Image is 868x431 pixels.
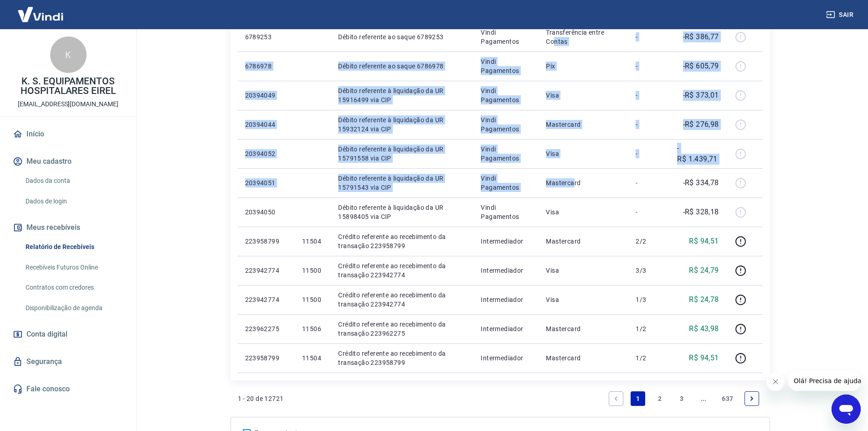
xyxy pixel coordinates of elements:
p: 11504 [302,237,324,246]
p: - [636,91,663,100]
p: Visa [546,266,621,275]
p: - [636,178,663,187]
p: Visa [546,149,621,158]
a: Page 2 [652,391,667,406]
p: Vindi Pagamentos [481,86,531,104]
p: Débito referente ao saque 6789253 [338,32,466,42]
p: Crédito referente ao recebimento da transação 223942774 [338,291,466,309]
p: 223958799 [245,237,288,246]
a: Fale conosco [11,379,125,399]
p: Vindi Pagamentos [481,115,531,134]
a: Next page [745,391,759,406]
p: Transferência entre Contas [546,28,621,46]
p: Intermediador [481,237,531,246]
p: - [636,62,663,71]
p: Débito referente à liquidação da UR 15791558 via CIP [338,145,466,163]
p: -R$ 1.439,71 [677,143,719,165]
a: Dados da conta [22,171,125,190]
p: 223962275 [245,324,288,333]
button: Meu cadastro [11,151,125,171]
p: 11506 [302,324,324,333]
iframe: Mensagem da empresa [788,371,861,391]
p: Intermediador [481,295,531,304]
a: Recebíveis Futuros Online [22,258,125,277]
button: Sair [824,6,857,23]
p: Visa [546,295,621,304]
p: Débito referente à liquidação da UR 15898405 via CIP [338,203,466,221]
p: Mastercard [546,324,621,333]
p: -R$ 605,79 [683,61,719,72]
a: Page 1 is your current page [631,391,645,406]
p: 20394044 [245,120,288,129]
p: Intermediador [481,266,531,275]
p: Mastercard [546,237,621,246]
p: 6786978 [245,62,288,71]
p: R$ 94,51 [689,236,719,247]
p: Mastercard [546,120,621,129]
p: Vindi Pagamentos [481,28,531,46]
p: R$ 24,79 [689,265,719,276]
iframe: Fechar mensagem [766,373,785,391]
p: 223942774 [245,266,288,275]
p: 1/2 [636,353,663,363]
a: Page 637 [718,391,737,406]
p: Débito referente ao saque 6786978 [338,62,466,71]
p: Visa [546,208,621,217]
p: 11500 [302,266,324,275]
span: Olá! Precisa de ajuda? [5,6,77,14]
p: Débito referente à liquidação da UR 15916499 via CIP [338,86,466,104]
p: - [636,32,663,42]
p: Intermediador [481,324,531,333]
p: -R$ 276,98 [683,119,719,130]
a: Conta digital [11,324,125,344]
div: K [50,36,87,73]
p: -R$ 386,77 [683,31,719,42]
p: [EMAIL_ADDRESS][DOMAIN_NAME] [18,99,118,109]
iframe: Botão para abrir a janela de mensagens [832,395,861,424]
p: R$ 24,78 [689,294,719,305]
p: Crédito referente ao recebimento da transação 223958799 [338,232,466,250]
p: -R$ 328,18 [683,207,719,218]
p: Débito referente à liquidação da UR 15932124 via CIP [338,115,466,134]
p: Débito referente à liquidação da UR 15791543 via CIP [338,174,466,192]
p: 20394051 [245,178,288,187]
p: Crédito referente ao recebimento da transação 223958799 [338,349,466,367]
p: 1/2 [636,324,663,333]
p: Vindi Pagamentos [481,203,531,221]
p: Crédito referente ao recebimento da transação 223942774 [338,261,466,280]
span: Conta digital [26,328,67,341]
p: - [636,208,663,217]
p: R$ 43,98 [689,323,719,334]
p: -R$ 334,78 [683,177,719,188]
p: 223942774 [245,295,288,304]
p: 20394049 [245,91,288,100]
a: Relatório de Recebíveis [22,238,125,256]
p: Mastercard [546,178,621,187]
p: -R$ 373,01 [683,90,719,101]
p: 2/2 [636,237,663,246]
p: 3/3 [636,266,663,275]
p: 1/3 [636,295,663,304]
p: 11504 [302,353,324,363]
p: 11500 [302,295,324,304]
button: Meus recebíveis [11,218,125,238]
p: Mastercard [546,353,621,363]
p: Intermediador [481,353,531,363]
p: Crédito referente ao recebimento da transação 223962275 [338,320,466,338]
p: - [636,120,663,129]
p: K. S. EQUIPAMENTOS HOSPITALARES EIREL [7,77,129,96]
p: 20394050 [245,208,288,217]
a: Segurança [11,352,125,372]
p: 223958799 [245,353,288,363]
a: Page 3 [674,391,689,406]
a: Início [11,124,125,144]
a: Previous page [609,391,623,406]
p: 1 - 20 de 12721 [238,394,284,403]
ul: Pagination [605,388,762,410]
a: Dados de login [22,192,125,211]
p: Vindi Pagamentos [481,145,531,163]
a: Jump forward [696,391,711,406]
a: Contratos com credores [22,278,125,297]
a: Disponibilização de agenda [22,299,125,317]
p: Visa [546,91,621,100]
